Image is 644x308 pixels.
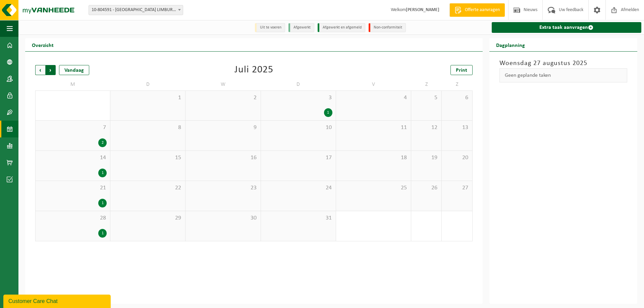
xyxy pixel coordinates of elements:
span: 4 [339,94,408,102]
span: 3 [264,94,332,102]
span: 19 [415,154,438,162]
div: Geen geplande taken [499,68,627,82]
span: 8 [114,124,182,131]
span: 30 [189,214,257,222]
iframe: chat widget [3,293,112,308]
a: Offerte aanvragen [449,3,505,17]
td: D [261,78,336,90]
span: 25 [339,184,408,192]
span: 17 [264,154,332,162]
li: Afgewerkt [288,23,314,32]
span: 24 [264,184,332,192]
span: 29 [114,214,182,222]
span: 11 [339,124,408,131]
div: 1 [98,169,107,177]
div: Vandaag [59,65,89,75]
span: 23 [189,184,257,192]
span: 12 [415,124,438,131]
span: Vorige [35,65,45,75]
span: 5 [415,94,438,102]
span: 1 [114,94,182,102]
div: 1 [324,108,332,117]
td: V [336,78,411,90]
li: Afgewerkt en afgemeld [318,23,365,32]
strong: [PERSON_NAME] [406,7,439,12]
a: Print [450,65,473,75]
span: 15 [114,154,182,162]
span: Offerte aanvragen [463,7,501,13]
span: Volgende [46,65,56,75]
td: Z [442,78,472,90]
div: 2 [98,138,107,147]
span: 16 [189,154,257,162]
span: 21 [39,184,107,192]
span: 22 [114,184,182,192]
span: 9 [189,124,257,131]
h3: Woensdag 27 augustus 2025 [499,58,627,68]
span: 10-804591 - SABCA LIMBURG NV - LUMMEN [89,5,183,15]
h2: Dagplanning [489,38,532,51]
a: Extra taak aanvragen [492,22,641,33]
div: 1 [98,229,107,238]
div: 1 [98,199,107,207]
td: W [185,78,261,90]
li: Non-conformiteit [369,23,406,32]
span: 14 [39,154,107,162]
td: M [35,78,110,90]
span: 28 [39,214,107,222]
li: Uit te voeren [255,23,285,32]
td: D [110,78,185,90]
span: 26 [415,184,438,192]
h2: Overzicht [25,38,60,51]
span: Print [456,68,467,73]
span: 13 [445,124,469,131]
span: 6 [445,94,469,102]
span: 2 [189,94,257,102]
div: Juli 2025 [234,65,273,75]
span: 18 [339,154,408,162]
td: Z [411,78,442,90]
span: 20 [445,154,469,162]
span: 10 [264,124,332,131]
span: 7 [39,124,107,131]
span: 27 [445,184,469,192]
span: 31 [264,214,332,222]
